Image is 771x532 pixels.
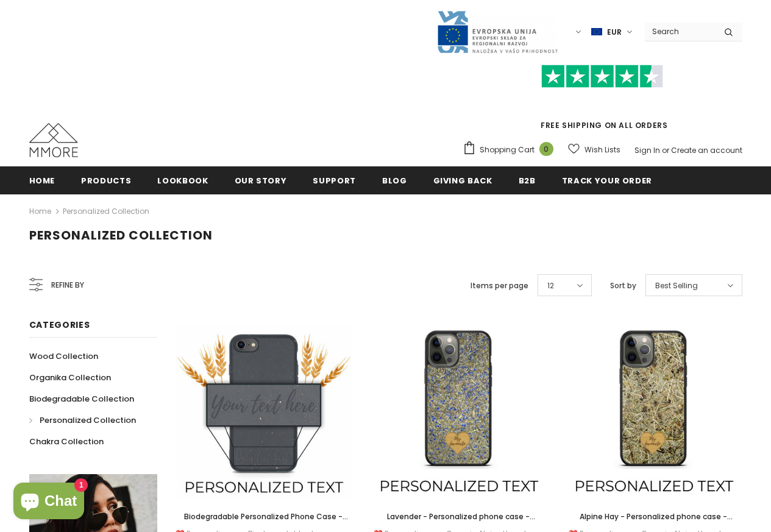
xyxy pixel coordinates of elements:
a: B2B [519,166,536,194]
span: Personalized Collection [29,227,213,244]
span: Personalized Collection [40,414,136,426]
img: Trust Pilot Stars [541,65,663,88]
span: Wood Collection [29,350,98,362]
a: Home [29,204,51,219]
span: Products [81,175,131,186]
span: Wish Lists [584,144,620,156]
span: Shopping Cart [480,144,535,156]
span: Lookbook [157,175,208,186]
input: Search Site [645,23,715,40]
span: B2B [519,175,536,186]
span: Chakra Collection [29,436,104,447]
span: Best Selling [655,280,698,292]
a: Wish Lists [568,139,620,160]
a: Track your order [562,166,652,194]
span: or [662,145,669,155]
span: Our Story [235,175,287,186]
img: Javni Razpis [436,10,558,54]
a: Blog [382,166,407,194]
a: Lookbook [157,166,208,194]
a: support [313,166,356,194]
span: 0 [539,142,553,156]
a: Biodegradable Collection [29,388,134,410]
a: Home [29,166,55,194]
span: EUR [607,26,622,38]
span: Biodegradable Collection [29,393,134,405]
iframe: Customer reviews powered by Trustpilot [463,88,742,119]
a: Personalized Collection [29,410,136,431]
span: Track your order [562,175,652,186]
a: Alpine Hay - Personalized phone case - Personalized gift [566,510,742,523]
a: Sign In [634,145,660,155]
label: Items per page [471,280,528,292]
img: MMORE Cases [29,123,78,157]
a: Giving back [433,166,492,194]
a: Organika Collection [29,367,111,388]
a: Our Story [235,166,287,194]
a: Chakra Collection [29,431,104,452]
inbox-online-store-chat: Shopify online store chat [10,483,88,522]
a: Create an account [671,145,742,155]
span: Blog [382,175,407,186]
span: 12 [547,280,554,292]
a: Lavender - Personalized phone case - Personalized gift [371,510,547,523]
a: Products [81,166,131,194]
a: Biodegradable Personalized Phone Case - Black [176,510,352,523]
span: Organika Collection [29,372,111,383]
a: Personalized Collection [63,206,149,216]
span: FREE SHIPPING ON ALL ORDERS [463,70,742,130]
span: Giving back [433,175,492,186]
span: Home [29,175,55,186]
a: Javni Razpis [436,26,558,37]
span: Categories [29,319,90,331]
span: Refine by [51,278,84,292]
a: Shopping Cart 0 [463,141,560,159]
label: Sort by [610,280,636,292]
a: Wood Collection [29,346,98,367]
span: support [313,175,356,186]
